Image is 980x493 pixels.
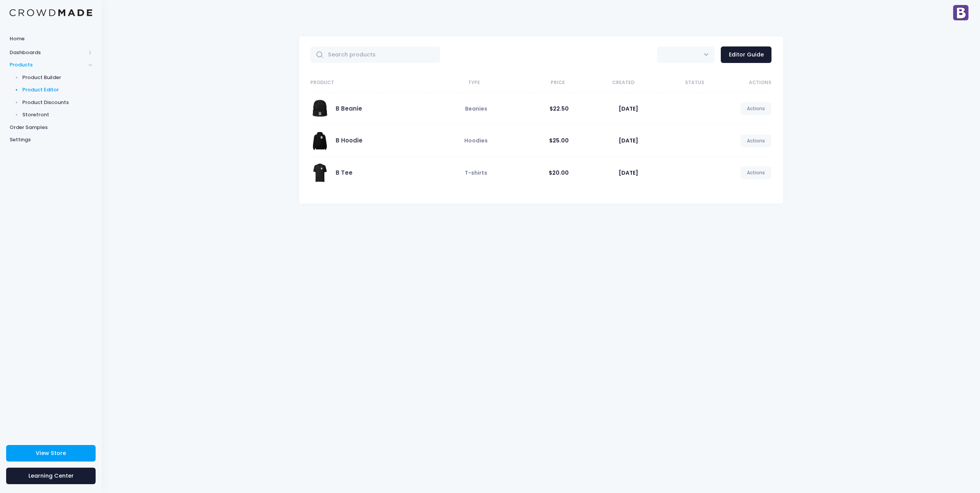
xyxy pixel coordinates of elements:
a: Editor Guide [721,46,771,63]
span: T-shirts [465,169,487,177]
a: B Tee [336,169,353,177]
input: Search products [310,46,440,63]
span: Hoodies [464,137,488,144]
a: Actions [740,102,772,115]
span: [DATE] [619,169,638,177]
span: $20.00 [549,169,569,177]
span: Dashboards [10,49,86,56]
span: Storefront [22,111,93,119]
span: Product Discounts [22,99,93,106]
img: Logo [10,9,92,17]
span: Product Builder [22,74,93,81]
th: Actions [708,73,772,93]
span: Learning Center [28,472,74,480]
a: B Beanie [336,104,362,112]
a: Actions [740,166,772,179]
th: Type [450,73,499,93]
span: $25.00 [549,137,569,144]
span: Order Samples [10,124,92,131]
th: Product [310,73,450,93]
span: Settings [10,136,92,144]
span: Beanies [465,105,487,112]
span: [DATE] [619,105,638,112]
span: Home [10,35,92,43]
span: [DATE] [619,137,638,144]
a: Learning Center [6,468,96,484]
img: User [953,5,968,20]
th: Status [638,73,708,93]
th: Price [499,73,568,93]
th: Created [569,73,638,93]
a: B Hoodie [336,136,363,144]
span: $22.50 [550,105,569,112]
span: Product Editor [22,86,93,94]
span: Products [10,61,86,69]
span: View Store [36,449,66,457]
a: Actions [740,134,772,147]
a: View Store [6,445,96,462]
